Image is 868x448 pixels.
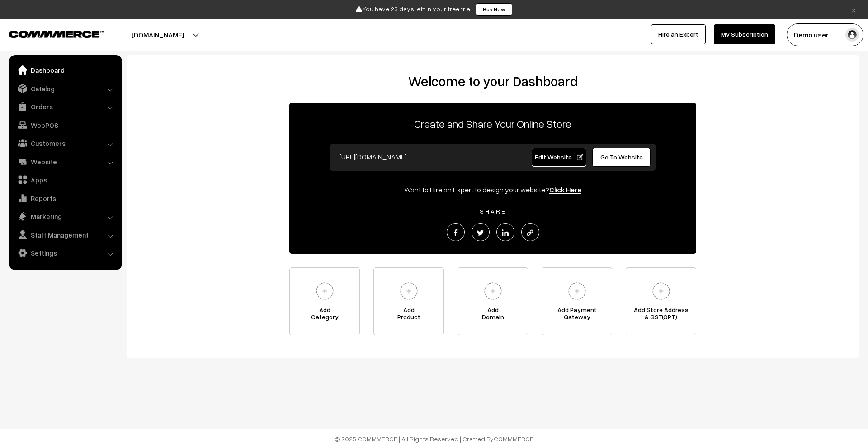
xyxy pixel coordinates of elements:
button: [DOMAIN_NAME] [100,23,216,46]
h2: Welcome to your Dashboard [136,73,850,89]
a: Staff Management [11,227,119,243]
a: Reports [11,190,119,206]
a: Add PaymentGateway [542,267,612,335]
span: Add Category [290,306,359,324]
a: Dashboard [11,62,119,78]
a: Website [11,154,119,170]
span: SHARE [475,207,511,215]
a: Add Store Address& GST(OPT) [626,267,696,335]
img: user [845,28,859,42]
a: AddCategory [289,267,360,335]
span: Add Product [374,306,443,324]
a: COMMMERCE [9,28,88,39]
span: Edit Website [535,153,583,161]
button: Demo user [787,23,863,46]
a: COMMMERCE [494,435,533,443]
a: My Subscription [714,24,775,44]
a: Edit Website [532,148,587,167]
a: Marketing [11,208,119,224]
a: Catalog [11,80,119,97]
a: WebPOS [11,117,119,133]
a: Orders [11,98,119,115]
img: plus.svg [565,279,590,303]
a: AddProduct [373,267,444,335]
p: Create and Share Your Online Store [289,116,696,132]
img: plus.svg [312,279,337,303]
img: plus.svg [481,279,505,303]
a: Apps [11,172,119,188]
img: plus.svg [396,279,421,303]
div: You have 23 days left in your free trial [3,3,865,16]
div: Want to Hire an Expert to design your website? [289,184,696,195]
a: Go To Website [592,148,651,167]
span: Add Domain [458,306,528,324]
span: Go To Website [600,153,643,161]
a: Buy Now [476,3,512,16]
a: Hire an Expert [651,24,706,44]
a: Customers [11,135,119,151]
a: Settings [11,245,119,261]
img: plus.svg [649,279,674,303]
a: AddDomain [458,267,528,335]
a: × [848,4,860,15]
a: Click Here [549,185,581,194]
span: Add Payment Gateway [542,306,612,324]
img: COMMMERCE [9,31,104,37]
span: Add Store Address & GST(OPT) [626,306,696,324]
